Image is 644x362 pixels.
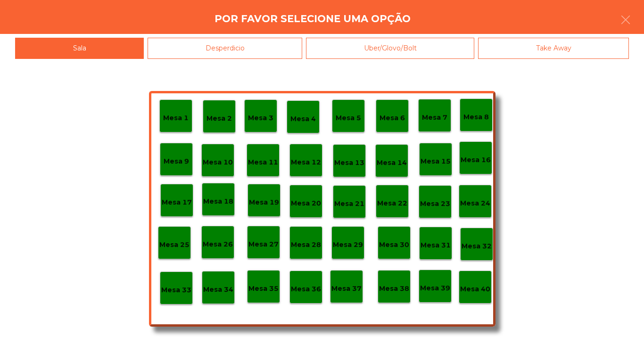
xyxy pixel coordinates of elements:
p: Mesa 33 [161,285,191,296]
p: Mesa 40 [460,284,490,295]
p: Mesa 30 [379,239,409,250]
div: Take Away [478,38,629,59]
p: Mesa 10 [203,157,233,168]
p: Mesa 15 [421,156,451,167]
p: Mesa 27 [248,239,279,250]
p: Mesa 21 [334,198,364,209]
p: Mesa 16 [461,155,491,165]
p: Mesa 14 [377,157,407,168]
p: Mesa 22 [377,198,407,209]
p: Mesa 2 [206,113,232,124]
p: Mesa 1 [163,113,189,123]
p: Mesa 38 [379,283,409,294]
p: Mesa 26 [203,239,233,250]
p: Mesa 4 [290,114,316,124]
p: Mesa 32 [462,241,492,252]
p: Mesa 11 [248,157,278,168]
div: Uber/Glovo/Bolt [306,38,474,59]
p: Mesa 7 [422,112,447,123]
p: Mesa 29 [333,239,363,250]
div: Sala [15,38,144,59]
h4: Por favor selecione uma opção [215,12,411,26]
p: Mesa 6 [380,113,405,123]
p: Mesa 36 [291,284,321,295]
p: Mesa 25 [159,239,190,250]
p: Mesa 31 [421,240,451,251]
p: Mesa 13 [334,157,364,168]
p: Mesa 39 [420,283,450,294]
p: Mesa 17 [162,197,192,208]
p: Mesa 3 [248,113,273,123]
p: Mesa 34 [203,284,233,295]
p: Mesa 18 [203,196,233,207]
p: Mesa 9 [164,156,189,167]
div: Desperdicio [148,38,302,59]
p: Mesa 12 [291,157,321,168]
p: Mesa 19 [249,197,279,208]
p: Mesa 37 [331,283,362,294]
p: Mesa 28 [291,239,321,250]
p: Mesa 35 [248,283,279,294]
p: Mesa 8 [463,112,489,123]
p: Mesa 5 [336,113,361,123]
p: Mesa 20 [291,198,321,209]
p: Mesa 24 [460,198,490,209]
p: Mesa 23 [420,198,450,209]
